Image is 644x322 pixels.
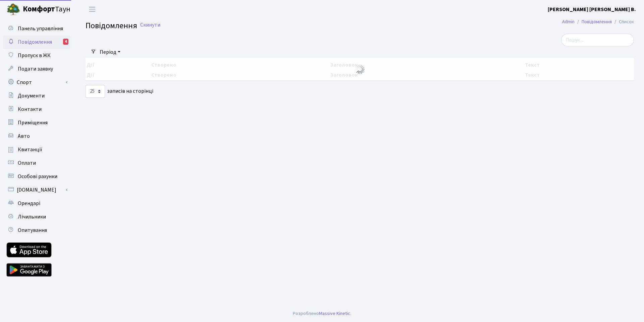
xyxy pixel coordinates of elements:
img: Обробка... [355,64,365,75]
span: Лічильники [18,213,46,220]
a: Авто [3,129,70,143]
a: Особові рахунки [3,170,70,183]
span: Опитування [18,227,47,234]
a: Спорт [3,76,70,89]
a: Massive Kinetic [319,310,350,317]
span: Таун [23,4,70,15]
span: Авто [18,132,30,140]
div: Розроблено . [293,310,351,317]
a: Повідомлення [582,18,612,25]
a: [PERSON_NAME] [PERSON_NAME] В. [548,5,636,13]
div: 4 [63,39,68,45]
b: Комфорт [23,4,55,14]
a: Пропуск в ЖК [3,49,70,62]
a: Повідомлення4 [3,35,70,49]
span: Повідомлення [18,38,52,46]
a: Панель управління [3,22,70,35]
a: Контакти [3,103,70,116]
span: Орендарі [18,200,40,207]
a: Скинути [140,22,160,28]
span: Оплати [18,159,36,167]
a: Опитування [3,224,70,237]
a: Подати заявку [3,62,70,76]
a: Період [97,46,123,58]
span: Пропуск в ЖК [18,52,51,59]
input: Пошук... [561,34,634,46]
span: Квитанції [18,146,42,153]
li: Список [612,18,634,26]
nav: breadcrumb [552,15,644,29]
span: Подати заявку [18,65,53,73]
select: записів на сторінці [86,85,105,98]
img: logo.png [7,3,20,16]
a: Приміщення [3,116,70,129]
a: [DOMAIN_NAME] [3,183,70,197]
span: Приміщення [18,119,48,126]
a: Лічильники [3,210,70,224]
span: Особові рахунки [18,173,57,180]
label: записів на сторінці [86,85,153,98]
span: Документи [18,92,45,99]
a: Оплати [3,156,70,170]
button: Переключити навігацію [84,4,101,15]
a: Admin [562,18,575,25]
span: Панель управління [18,25,63,32]
span: Повідомлення [86,20,137,32]
span: Контакти [18,106,42,113]
a: Квитанції [3,143,70,156]
a: Орендарі [3,197,70,210]
a: Документи [3,89,70,103]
